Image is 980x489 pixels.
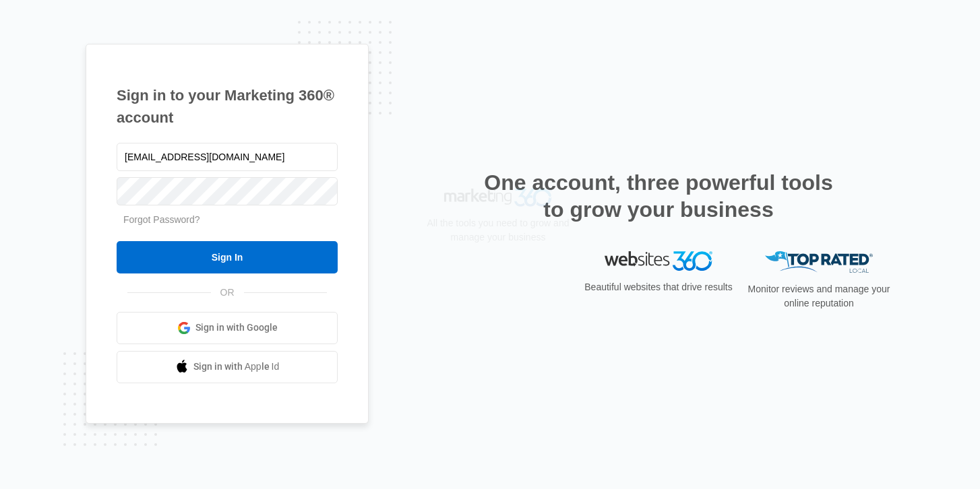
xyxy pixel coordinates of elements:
[605,251,712,271] img: Websites 360
[195,321,278,335] span: Sign in with Google
[117,312,338,344] a: Sign in with Google
[743,282,894,311] p: Monitor reviews and manage your online reputation
[117,84,338,129] h1: Sign in to your Marketing 360® account
[211,286,244,300] span: OR
[583,280,734,294] p: Beautiful websites that drive results
[480,169,837,223] h2: One account, three powerful tools to grow your business
[423,279,574,307] p: All the tools you need to grow and manage your business
[117,143,338,171] input: Email
[193,360,280,374] span: Sign in with Apple Id
[765,251,873,273] img: Top Rated Local
[117,241,338,273] input: Sign In
[117,351,338,383] a: Sign in with Apple Id
[444,251,552,270] img: Marketing 360
[123,214,200,225] a: Forgot Password?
